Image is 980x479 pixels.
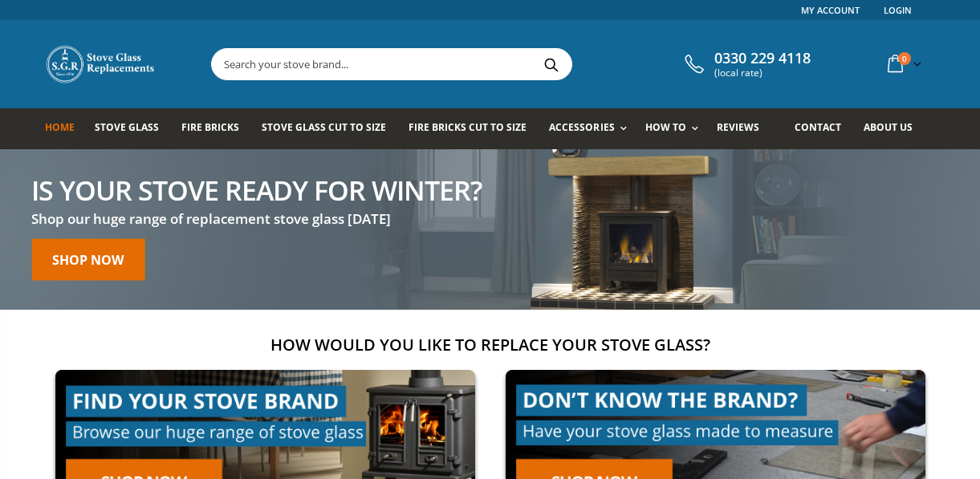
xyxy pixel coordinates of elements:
[898,52,911,65] span: 0
[31,209,482,228] h3: Shop our huge range of replacement stove glass [DATE]
[31,238,144,280] a: Shop now
[409,108,539,149] a: Fire Bricks Cut To Size
[717,120,759,134] span: Reviews
[717,108,771,149] a: Reviews
[549,108,634,149] a: Accessories
[45,44,157,84] img: Stove Glass Replacement
[881,48,925,79] a: 0
[262,120,386,134] span: Stove Glass Cut To Size
[181,108,251,149] a: Fire Bricks
[45,108,87,149] a: Home
[714,50,811,67] span: 0330 229 4118
[95,120,159,134] span: Stove Glass
[409,120,527,134] span: Fire Bricks Cut To Size
[181,120,239,134] span: Fire Bricks
[95,108,171,149] a: Stove Glass
[45,334,936,355] h2: How would you like to replace your stove glass?
[795,108,853,149] a: Contact
[31,176,482,203] h2: Is your stove ready for winter?
[714,67,811,79] span: (local rate)
[795,120,841,134] span: Contact
[45,120,75,134] span: Home
[212,49,751,79] input: Search your stove brand...
[645,120,686,134] span: How To
[262,108,398,149] a: Stove Glass Cut To Size
[534,49,570,79] button: Search
[645,108,706,149] a: How To
[549,120,614,134] span: Accessories
[864,108,925,149] a: About us
[864,120,913,134] span: About us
